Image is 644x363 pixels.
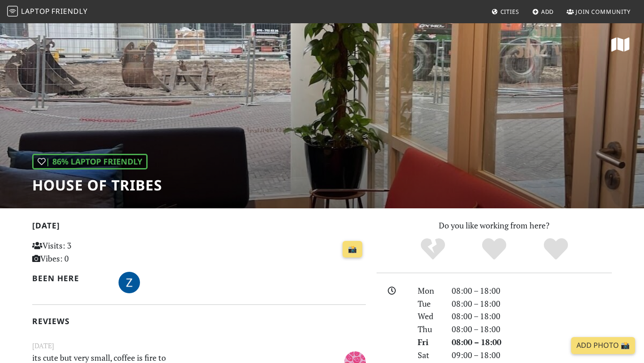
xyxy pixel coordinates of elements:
[32,274,108,283] h2: Been here
[446,284,617,297] div: 08:00 – 18:00
[541,8,554,16] span: Add
[571,337,635,354] a: Add Photo 📸
[412,349,446,362] div: Sat
[446,336,617,349] div: 08:00 – 18:00
[500,8,519,16] span: Cities
[412,310,446,323] div: Wed
[446,297,617,310] div: 08:00 – 18:00
[7,4,88,20] a: LaptopFriendly LaptopFriendly
[412,323,446,336] div: Thu
[576,8,631,16] span: Join Community
[32,239,136,265] p: Visits: 3 Vibes: 0
[402,237,464,262] div: No
[446,323,617,336] div: 08:00 – 18:00
[51,6,87,16] span: Friendly
[343,241,362,258] a: 📸
[32,154,148,169] div: | 86% Laptop Friendly
[32,177,162,194] h1: House of Tribes
[412,297,446,310] div: Tue
[463,237,525,262] div: Yes
[377,219,612,232] p: Do you like working from here?
[32,317,366,326] h2: Reviews
[412,284,446,297] div: Mon
[525,237,587,262] div: Definitely!
[446,310,617,323] div: 08:00 – 18:00
[119,276,140,287] span: foodzoen
[412,336,446,349] div: Fri
[529,4,558,20] a: Add
[7,6,18,17] img: LaptopFriendly
[27,340,371,351] small: [DATE]
[119,272,140,293] img: 5063-zoe.jpg
[563,4,634,20] a: Join Community
[21,6,50,16] span: Laptop
[32,221,366,234] h2: [DATE]
[488,4,523,20] a: Cities
[446,349,617,362] div: 09:00 – 18:00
